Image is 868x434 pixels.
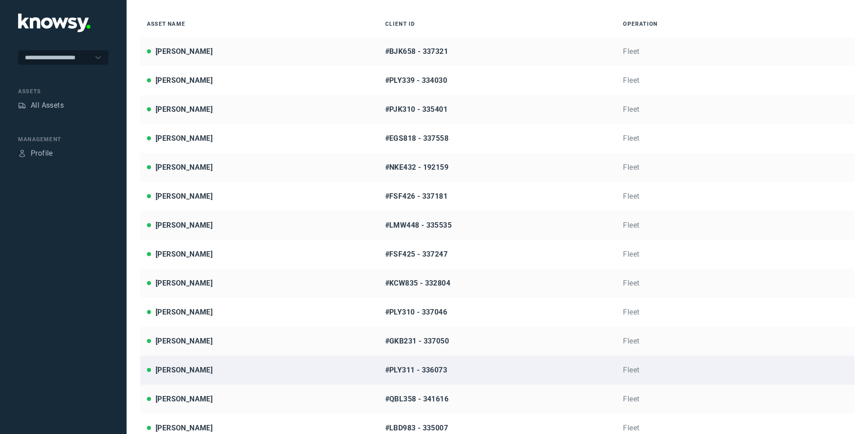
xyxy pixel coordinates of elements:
[156,394,212,405] div: [PERSON_NAME]
[623,394,848,405] div: Fleet
[156,46,212,57] div: [PERSON_NAME]
[385,278,610,289] div: #KCW835 - 332804
[156,307,212,318] div: [PERSON_NAME]
[385,220,610,231] div: #LMW448 - 335535
[385,46,610,57] div: #BJK658 - 337321
[140,385,854,414] a: [PERSON_NAME]#QBL358 - 341616Fleet
[623,46,848,57] div: Fleet
[156,423,212,434] div: [PERSON_NAME]
[140,37,854,66] a: [PERSON_NAME]#BJK658 - 337321Fleet
[156,220,212,231] div: [PERSON_NAME]
[140,211,854,240] a: [PERSON_NAME]#LMW448 - 335535Fleet
[140,269,854,298] a: [PERSON_NAME]#KCW835 - 332804Fleet
[623,191,848,202] div: Fleet
[385,133,610,144] div: #EGS818 - 337558
[385,365,610,376] div: #PLY311 - 336073
[156,336,212,347] div: [PERSON_NAME]
[623,249,848,260] div: Fleet
[31,148,53,159] div: Profile
[156,191,212,202] div: [PERSON_NAME]
[623,220,848,231] div: Fleet
[140,356,854,385] a: [PERSON_NAME]#PLY311 - 336073Fleet
[156,365,212,376] div: [PERSON_NAME]
[18,148,53,159] a: ProfileProfile
[18,100,64,111] a: AssetsAll Assets
[140,66,854,95] a: [PERSON_NAME]#PLY339 - 334030Fleet
[385,394,610,405] div: #QBL358 - 341616
[623,336,848,347] div: Fleet
[623,104,848,115] div: Fleet
[623,423,848,434] div: Fleet
[623,365,848,376] div: Fleet
[623,133,848,144] div: Fleet
[156,75,212,86] div: [PERSON_NAME]
[18,87,108,95] div: Assets
[385,423,610,434] div: #LBD983 - 335007
[140,298,854,327] a: [PERSON_NAME]#PLY310 - 337046Fleet
[623,162,848,173] div: Fleet
[156,104,212,115] div: [PERSON_NAME]
[385,20,610,28] div: Client ID
[18,135,108,143] div: Management
[385,307,610,318] div: #PLY310 - 337046
[140,182,854,211] a: [PERSON_NAME]#FSF426 - 337181Fleet
[385,75,610,86] div: #PLY339 - 334030
[156,162,212,173] div: [PERSON_NAME]
[385,104,610,115] div: #PJK310 - 335401
[385,336,610,347] div: #GKB231 - 337050
[140,153,854,182] a: [PERSON_NAME]#NKE432 - 192159Fleet
[31,100,64,111] div: All Assets
[18,14,90,32] img: Application Logo
[18,149,26,157] div: Profile
[623,307,848,318] div: Fleet
[147,20,372,28] div: Asset Name
[385,191,610,202] div: #FSF426 - 337181
[623,20,848,28] div: Operation
[156,249,212,260] div: [PERSON_NAME]
[140,95,854,124] a: [PERSON_NAME]#PJK310 - 335401Fleet
[18,101,26,110] div: Assets
[156,278,212,289] div: [PERSON_NAME]
[623,278,848,289] div: Fleet
[385,249,610,260] div: #FSF425 - 337247
[156,133,212,144] div: [PERSON_NAME]
[385,162,610,173] div: #NKE432 - 192159
[140,240,854,269] a: [PERSON_NAME]#FSF425 - 337247Fleet
[623,75,848,86] div: Fleet
[140,327,854,356] a: [PERSON_NAME]#GKB231 - 337050Fleet
[140,124,854,153] a: [PERSON_NAME]#EGS818 - 337558Fleet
